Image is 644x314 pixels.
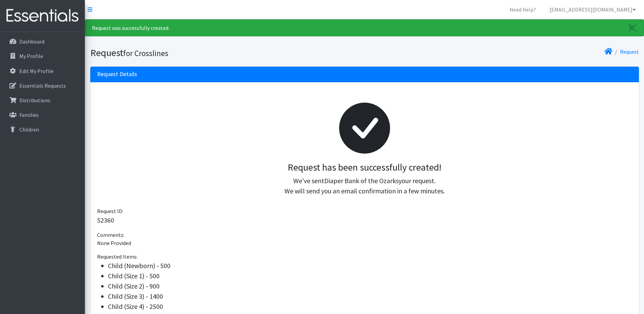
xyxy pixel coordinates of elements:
[19,53,43,59] p: My Profile
[620,48,639,55] a: Request
[19,38,44,45] p: Dashboard
[3,108,82,122] a: Families
[3,93,82,107] a: Distributions
[19,68,54,74] p: Edit My Profile
[19,82,66,89] p: Essentials Requests
[19,97,50,104] p: Distributions
[3,123,82,136] a: Children
[108,281,632,291] li: Child (Size 2) - 900
[3,64,82,78] a: Edit My Profile
[324,176,399,185] span: Diaper Bank of the Ozarks
[108,291,632,301] li: Child (Size 3) - 1400
[544,3,641,16] a: [EMAIL_ADDRESS][DOMAIN_NAME]
[90,47,362,59] h1: Request
[622,20,644,36] a: Close
[19,126,39,133] p: Children
[108,271,632,281] li: Child (Size 1) - 500
[85,19,644,36] div: Request was successfully created.
[97,71,137,78] h3: Request Details
[108,301,632,312] li: Child (Size 4) - 2500
[97,215,632,225] p: 52360
[97,253,137,260] span: Requested Items:
[97,231,124,238] span: Comments:
[3,35,82,48] a: Dashboard
[97,240,131,246] span: None Provided
[3,49,82,63] a: My Profile
[97,208,123,214] span: Request ID:
[504,3,541,16] a: Need Help?
[19,111,39,118] p: Families
[3,79,82,92] a: Essentials Requests
[3,4,82,27] img: HumanEssentials
[103,162,627,173] h3: Request has been successfully created!
[108,261,632,271] li: Child (Newborn) - 500
[123,48,168,58] small: for Crosslines
[103,176,627,196] p: We've sent your request. We will send you an email confirmation in a few minutes.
